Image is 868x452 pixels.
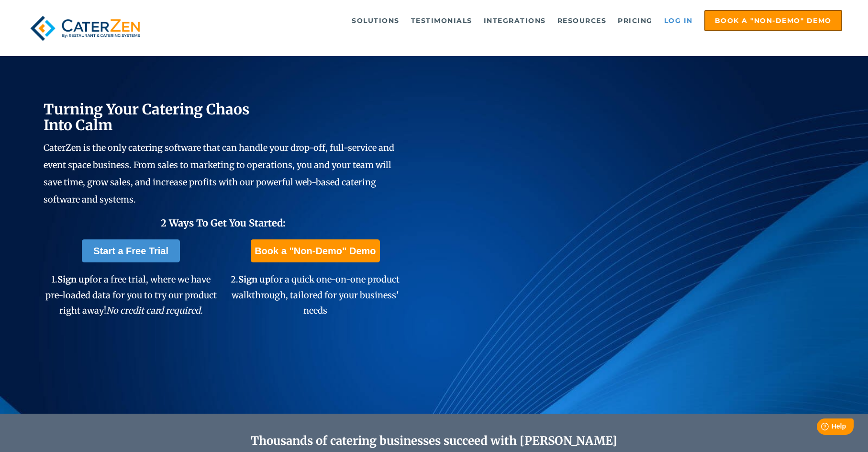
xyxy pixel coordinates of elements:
a: Start a Free Trial [82,239,180,262]
em: No credit card required. [106,305,203,316]
a: Book a "Non-Demo" Demo [704,10,842,31]
span: 1. for a free trial, where we have pre-loaded data for you to try our product right away! [45,274,217,316]
span: CaterZen is the only catering software that can handle your drop-off, full-service and event spac... [44,142,394,205]
a: Solutions [347,11,404,30]
h2: Thousands of catering businesses succeed with [PERSON_NAME] [87,434,781,448]
span: Turning Your Catering Chaos Into Calm [44,100,250,134]
span: Sign up [238,274,270,285]
a: Testimonials [406,11,477,30]
a: Integrations [479,11,551,30]
a: Book a "Non-Demo" Demo [251,239,379,262]
img: caterzen [26,10,145,46]
a: Pricing [613,11,657,30]
a: Log in [659,11,698,30]
span: 2 Ways To Get You Started: [161,217,286,229]
a: Resources [553,11,612,30]
span: Sign up [57,274,89,285]
span: 2. for a quick one-on-one product walkthrough, tailored for your business' needs [231,274,400,316]
iframe: Help widget launcher [783,415,857,441]
div: Navigation Menu [166,10,842,31]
